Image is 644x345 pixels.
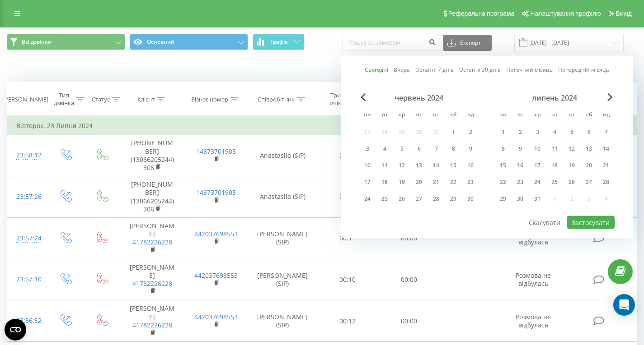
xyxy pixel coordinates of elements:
[378,300,440,342] td: 00:00
[447,176,459,188] div: 22
[393,192,410,206] div: ср 26 черв 2024 р.
[462,125,479,139] div: нд 2 черв 2024 р.
[393,142,410,156] div: ср 5 черв 2024 р.
[546,142,563,156] div: чт 11 лип 2024 р.
[580,175,597,189] div: сб 27 лип 2024 р.
[512,192,529,206] div: вт 30 лип 2024 р.
[362,193,373,205] div: 24
[361,109,374,122] abbr: понеділок
[531,143,543,155] div: 10
[359,142,376,156] div: пн 3 черв 2024 р.
[359,93,479,102] div: червень 2024
[143,163,154,172] a: 306
[16,312,38,330] div: 23:56:52
[132,238,172,246] a: 41782226228
[428,142,445,156] div: пт 7 черв 2024 р.
[395,109,409,122] abbr: середа
[430,143,442,155] div: 7
[92,96,110,103] div: Статус
[317,259,378,300] td: 00:10
[494,142,512,156] div: пн 8 лип 2024 р.
[512,159,529,172] div: вт 16 лип 2024 р.
[120,300,184,342] td: [PERSON_NAME]
[497,176,509,188] div: 22
[248,300,317,342] td: [PERSON_NAME] (SIP)
[393,159,410,172] div: ср 12 черв 2024 р.
[7,117,637,135] td: Вівторок, 23 Липня 2024
[378,217,440,259] td: 00:00
[379,143,390,155] div: 4
[191,96,228,103] div: Бізнес номер
[394,65,410,74] a: Вчора
[317,217,378,259] td: 00:11
[465,176,476,188] div: 23
[497,160,509,171] div: 15
[362,160,373,171] div: 10
[462,142,479,156] div: нд 9 черв 2024 р.
[16,188,38,206] div: 23:57:26
[546,159,563,172] div: чт 18 лип 2024 р.
[597,142,615,156] div: нд 14 лип 2024 р.
[143,205,154,213] a: 306
[546,125,563,139] div: чт 4 лип 2024 р.
[549,143,560,155] div: 11
[580,142,597,156] div: сб 13 лип 2024 р.
[514,176,526,188] div: 23
[529,142,546,156] div: ср 10 лип 2024 р.
[376,142,393,156] div: вт 4 черв 2024 р.
[379,160,390,171] div: 11
[362,176,373,188] div: 17
[546,175,563,189] div: чт 25 лип 2024 р.
[580,125,597,139] div: сб 6 лип 2024 р.
[430,193,442,205] div: 28
[580,159,597,172] div: сб 20 лип 2024 р.
[362,143,373,155] div: 3
[531,193,543,205] div: 31
[448,10,515,17] span: Реферальна програма
[396,176,408,188] div: 19
[566,160,578,171] div: 19
[5,319,26,340] button: Open CMP widget
[410,175,428,189] div: чт 20 черв 2024 р.
[514,193,526,205] div: 30
[465,143,476,155] div: 9
[607,93,613,101] span: Next Month
[7,34,125,50] button: Всі дзвінки
[445,192,462,206] div: сб 29 черв 2024 р.
[565,109,578,122] abbr: п’ятниця
[428,159,445,172] div: пт 14 черв 2024 р.
[599,109,613,122] abbr: неділя
[196,147,236,156] a: 14373701905
[563,159,580,172] div: пт 19 лип 2024 р.
[137,96,155,103] div: Клієнт
[317,135,378,176] td: 00:34
[413,176,425,188] div: 20
[583,176,595,188] div: 27
[514,160,526,171] div: 16
[430,160,442,171] div: 14
[563,125,580,139] div: пт 5 лип 2024 р.
[600,126,612,138] div: 7
[378,109,391,122] abbr: вівторок
[583,160,595,171] div: 20
[22,38,52,46] span: Всі дзвінки
[258,96,295,103] div: Співробітник
[317,300,378,342] td: 00:12
[248,176,317,218] td: Anastasiia (SIP)
[497,193,509,205] div: 29
[361,93,366,101] span: Previous Month
[497,143,509,155] div: 8
[465,126,476,138] div: 2
[429,109,443,122] abbr: п’ятниця
[514,143,526,155] div: 9
[465,193,476,205] div: 30
[530,10,601,17] span: Налаштування профілю
[462,192,479,206] div: нд 30 черв 2024 р.
[583,143,595,155] div: 13
[582,109,596,122] abbr: субота
[430,176,442,188] div: 21
[376,175,393,189] div: вт 18 черв 2024 р.
[597,159,615,172] div: нд 21 лип 2024 р.
[516,230,551,246] span: Розмова не відбулась
[496,109,510,122] abbr: понеділок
